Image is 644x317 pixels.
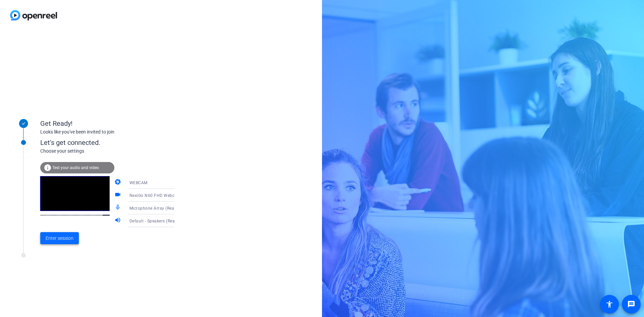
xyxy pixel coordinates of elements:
div: Get Ready! [40,118,174,128]
span: Default - Speakers (Realtek(R) Audio) [129,218,202,223]
span: WEBCAM [129,180,148,185]
span: Microphone Array (Realtek(R) Audio) [129,205,201,211]
mat-icon: camera [114,178,122,187]
button: Enter session [40,232,79,244]
div: Let's get connected. [40,138,188,148]
mat-icon: message [627,300,635,308]
mat-icon: volume_up [114,217,122,225]
div: Looks like you've been invited to join [40,128,174,136]
mat-icon: mic_none [114,204,122,212]
span: Test your audio and video [52,165,99,170]
span: NexiGo N60 FHD Webcam (1d6c:0103) [129,193,206,198]
mat-icon: accessibility [605,300,613,308]
mat-icon: videocam [114,191,122,199]
div: Choose your settings [40,148,188,155]
span: Enter session [46,235,73,242]
mat-icon: info [44,164,52,172]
